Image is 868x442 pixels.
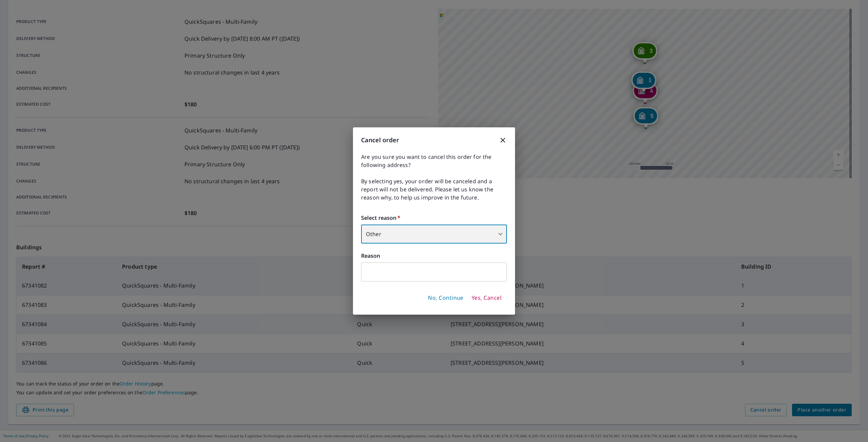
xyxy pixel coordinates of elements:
button: Yes, Cancel [469,292,504,304]
span: No, Continue [428,294,463,302]
span: Are you sure you want to cancel this order for the following address? [361,153,507,169]
button: No, Continue [425,292,466,304]
h3: Cancel order [361,135,507,145]
label: Select reason [361,214,507,222]
span: By selecting yes, your order will be canceled and a report will not be delivered. Please let us k... [361,177,507,202]
span: Yes, Cancel [472,294,501,302]
label: Reason [361,252,507,260]
div: Other [361,225,507,244]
